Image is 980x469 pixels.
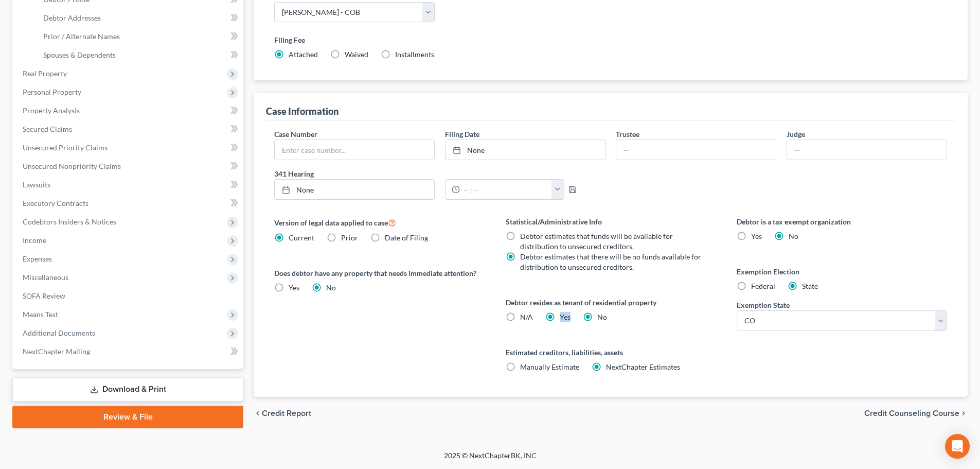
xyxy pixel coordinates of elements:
span: Yes [289,283,299,292]
a: Prior / Alternate Names [35,27,243,46]
label: Estimated creditors, liabilities, assets [506,347,716,358]
a: Secured Claims [14,120,243,138]
span: Attached [289,50,318,59]
label: Exemption Election [737,266,947,277]
span: Yes [560,312,571,321]
span: Real Property [23,69,67,78]
span: Additional Documents [23,328,95,337]
a: Lawsuits [14,176,243,194]
span: NextChapter Estimates [606,362,680,371]
span: Credit Counseling Course [864,409,959,418]
i: chevron_left [254,409,262,418]
span: Debtor estimates that there will be no funds available for distribution to unsecured creditors. [520,252,701,271]
label: Statistical/Administrative Info [506,216,716,227]
a: Download & Print [12,377,243,402]
i: chevron_right [959,409,968,418]
label: Filing Fee [274,34,947,45]
label: Version of legal data applied to case [274,216,485,229]
span: Means Test [23,310,58,319]
a: Spouses & Dependents [35,46,243,64]
span: Current [289,233,314,242]
span: Executory Contracts [23,199,88,207]
label: Judge [787,129,805,140]
span: Date of Filing [385,233,428,242]
label: Debtor resides as tenant of residential property [506,297,716,308]
span: State [802,282,818,290]
a: Property Analysis [14,101,243,120]
a: Executory Contracts [14,194,243,213]
input: -- [616,140,776,160]
span: No [597,312,607,321]
button: chevron_left Credit Report [254,409,311,418]
label: Case Number [274,129,317,140]
span: N/A [520,312,533,321]
span: Unsecured Nonpriority Claims [23,162,121,170]
span: Installments [395,50,434,59]
a: Debtor Addresses [35,9,243,27]
input: -- : -- [460,180,552,199]
a: SOFA Review [14,287,243,305]
span: Prior [341,233,358,242]
a: NextChapter Mailing [14,342,243,361]
span: Prior / Alternate Names [43,32,120,41]
span: Credit Report [262,409,311,418]
div: Open Intercom Messenger [945,434,970,459]
span: Miscellaneous [23,273,68,282]
label: Filing Date [445,129,479,140]
span: Unsecured Priority Claims [23,143,108,152]
a: None [275,180,434,199]
span: Personal Property [23,88,81,96]
span: Waived [345,50,368,59]
span: NextChapter Mailing [23,347,90,356]
a: None [446,140,605,160]
span: Debtor Addresses [43,13,101,22]
div: Case Information [266,105,338,117]
button: Credit Counseling Course chevron_right [864,409,968,418]
span: Expenses [23,254,52,263]
label: 341 Hearing [269,168,611,179]
span: Yes [751,232,762,240]
span: SOFA Review [23,291,65,300]
a: Unsecured Nonpriority Claims [14,157,243,176]
span: Secured Claims [23,125,72,133]
span: Property Analysis [23,106,80,115]
span: Spouses & Dependents [43,50,116,59]
label: Trustee [616,129,639,140]
span: Manually Estimate [520,362,579,371]
span: Lawsuits [23,180,50,189]
span: Income [23,236,46,245]
span: No [789,232,798,240]
label: Does debtor have any property that needs immediate attention? [274,268,485,279]
input: -- [787,140,947,160]
a: Review & File [12,406,243,428]
span: Federal [751,282,775,290]
span: Debtor estimates that funds will be available for distribution to unsecured creditors. [520,232,673,251]
label: Debtor is a tax exempt organization [737,216,947,227]
label: Exemption State [737,300,790,310]
div: 2025 © NextChapterBK, INC [197,450,783,469]
span: No [326,283,336,292]
span: Codebtors Insiders & Notices [23,217,116,226]
a: Unsecured Priority Claims [14,138,243,157]
input: Enter case number... [275,140,434,160]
